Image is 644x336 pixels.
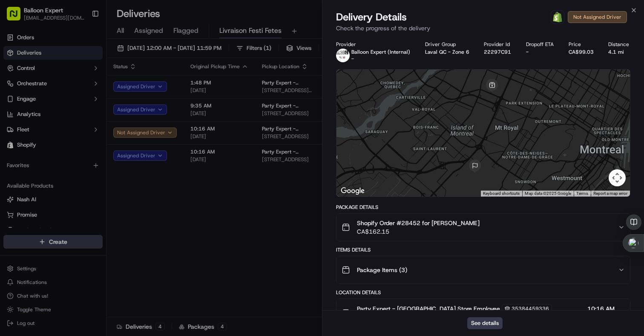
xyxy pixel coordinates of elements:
a: Shopify [551,10,564,24]
button: 22297C91 [484,49,511,55]
a: 💻API Documentation [69,120,140,136]
span: API Documentation [80,124,137,132]
a: Open this area in Google Maps (opens a new window) [339,185,367,197]
div: Laval QC - Zone 6 [425,49,471,55]
div: Provider Id [484,41,512,48]
div: Start new chat [29,81,140,90]
img: profile_balloonexpert_internal.png [336,49,350,62]
img: Shopify [552,12,563,22]
span: 35384459336 [512,305,549,312]
img: 1736555255976-a54dd68f-1ca7-489b-9aae-adbdc363a1c4 [9,81,24,97]
span: - [351,55,354,62]
p: Welcome 👋 [9,34,155,48]
div: - [526,49,555,55]
button: Party Expert - [GEOGRAPHIC_DATA] Store Employee3538445933610:16 AM [336,299,630,327]
p: Balloon Expert (Internal) [351,49,410,55]
button: Start new chat [145,84,155,94]
span: Shopify Order #28452 for [PERSON_NAME] [357,219,480,227]
div: 📗 [9,125,15,131]
a: Powered byPylon [60,144,103,151]
span: Knowledge Base [17,124,65,132]
button: See details [467,317,503,329]
div: Dropoff ETA [526,41,555,48]
span: 10:16 AM [587,304,615,313]
div: Location Details [336,289,630,296]
button: Keyboard shortcuts [483,191,520,197]
div: Distance [608,41,630,48]
div: Provider [336,41,411,48]
span: Map data ©2025 Google [525,191,571,196]
div: Price [569,41,595,48]
span: Delivery Details [336,10,407,24]
div: We're available if you need us! [29,90,108,97]
div: 4.1 mi [608,49,630,55]
div: 💻 [72,125,79,131]
img: Nash [9,9,26,26]
span: Package Items ( 3 ) [357,266,407,274]
input: Got a question? Start typing here... [22,55,153,64]
div: CA$99.03 [569,49,595,55]
button: Map camera controls [609,169,626,186]
div: Items Details [336,246,630,253]
a: Report a map error [593,191,627,196]
span: CA$162.15 [357,227,480,236]
p: Check the progress of the delivery [336,24,630,32]
img: Google [339,185,367,197]
a: Terms (opens in new tab) [576,191,588,196]
button: Shopify Order #28452 for [PERSON_NAME]CA$162.15 [336,214,630,241]
a: 📗Knowledge Base [5,120,69,136]
span: Party Expert - [GEOGRAPHIC_DATA] Store Employee [357,304,500,313]
div: Driver Group [425,41,471,48]
button: Package Items (3) [336,256,630,284]
span: Pylon [85,145,103,151]
div: Package Details [336,204,630,211]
